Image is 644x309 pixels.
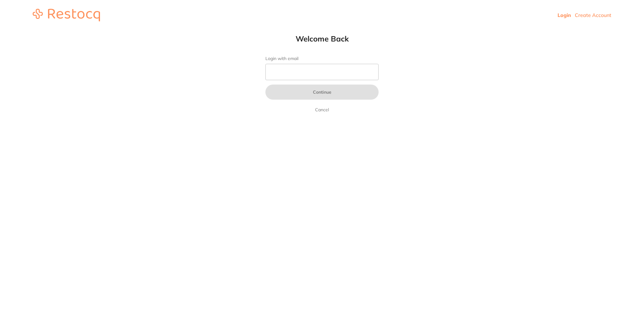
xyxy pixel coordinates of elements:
label: Login with email [265,56,379,61]
a: Cancel [314,106,330,113]
a: Create Account [575,12,611,18]
button: Continue [265,85,379,100]
a: Login [558,12,571,18]
h1: Welcome Back [253,34,391,43]
img: restocq_logo.svg [33,9,100,21]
